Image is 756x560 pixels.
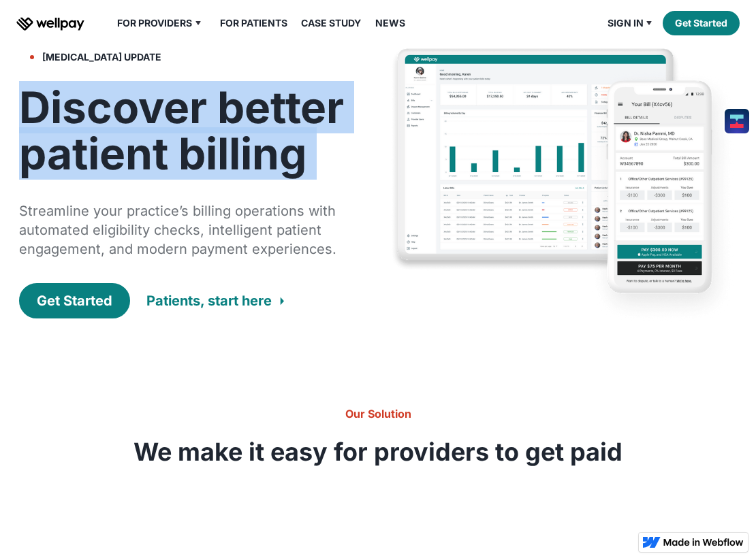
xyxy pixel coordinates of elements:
a: Case Study [293,15,369,31]
a: Get Started [19,283,130,318]
h1: Discover better patient billing [19,84,364,177]
a: Get Started [663,11,740,35]
a: Patients, start here [146,284,284,317]
h3: We make it easy for providers to get paid [133,438,623,465]
h6: Our Solution [133,406,623,422]
div: Get Started [37,291,112,310]
div: For Providers [109,15,212,31]
div: Sign in [608,15,644,31]
div: Streamline your practice’s billing operations with automated eligibility checks, intelligent pati... [19,201,364,259]
div: Patients, start here [146,291,272,310]
div: Sign in [599,15,663,31]
a: For Patients [212,15,296,31]
img: Made in Webflow [663,538,744,546]
a: home [16,15,84,31]
a: News [367,15,413,31]
div: [MEDICAL_DATA] update [42,49,161,65]
div: For Providers [117,15,192,31]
